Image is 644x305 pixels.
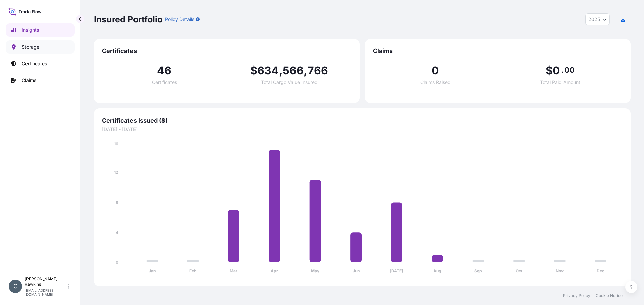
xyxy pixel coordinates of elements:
tspan: Apr [271,268,278,273]
tspan: 0 [116,260,118,265]
span: 566 [283,65,304,76]
tspan: Dec [597,268,604,273]
a: Cookie Notice [596,293,623,298]
a: Insights [6,23,75,37]
p: Policy Details [165,16,194,23]
p: Insights [22,27,39,33]
tspan: Oct [516,268,523,273]
tspan: 16 [114,141,118,146]
a: Storage [6,40,75,54]
tspan: Aug [433,268,441,273]
p: [PERSON_NAME] Rawkins [25,276,66,287]
span: Total Cargo Value Insured [261,80,318,85]
span: 766 [308,65,328,76]
span: 2025 [588,16,600,23]
p: Insured Portfolio [94,14,162,25]
span: 634 [257,65,279,76]
p: Storage [22,44,39,50]
tspan: 8 [116,200,118,205]
p: Claims [22,77,36,84]
a: Certificates [6,57,75,70]
tspan: May [311,268,320,273]
tspan: Jan [149,268,156,273]
tspan: Sep [474,268,482,273]
span: Claims [373,47,623,55]
tspan: Feb [189,268,197,273]
a: Privacy Policy [563,293,590,298]
span: Total Paid Amount [540,80,580,85]
span: Certificates [102,47,352,55]
span: [DATE] - [DATE] [102,126,623,133]
tspan: 4 [116,230,118,235]
tspan: Jun [353,268,360,273]
span: $ [250,65,257,76]
p: [EMAIL_ADDRESS][DOMAIN_NAME] [25,288,66,296]
span: C [13,283,18,290]
span: 0 [553,65,560,76]
span: Certificates Issued ($) [102,117,623,125]
p: Certificates [22,60,47,67]
button: Year Selector [585,13,610,25]
span: , [279,65,283,76]
tspan: [DATE] [390,268,404,273]
tspan: 12 [114,170,118,175]
span: , [304,65,307,76]
span: 46 [157,65,171,76]
span: Certificates [152,80,177,85]
a: Claims [6,74,75,87]
span: 0 [432,65,439,76]
span: Claims Raised [420,80,451,85]
tspan: Nov [556,268,564,273]
span: . [561,67,563,73]
tspan: Mar [230,268,237,273]
span: $ [546,65,553,76]
span: 00 [564,67,574,73]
